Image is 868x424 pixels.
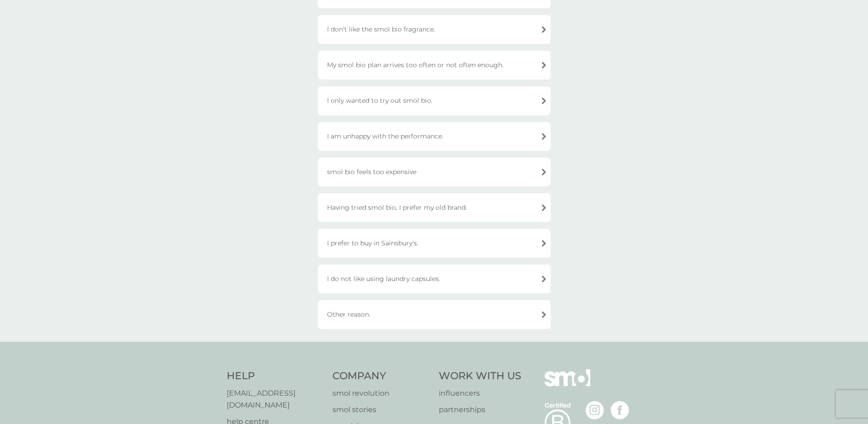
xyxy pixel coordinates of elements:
img: smol [545,369,590,400]
a: [EMAIL_ADDRESS][DOMAIN_NAME] [227,387,324,411]
img: visit the smol Instagram page [586,401,604,419]
a: smol stories [333,404,430,416]
div: smol bio feels too expensive [318,158,551,186]
a: partnerships [439,404,521,416]
div: I am unhappy with the performance. [318,122,551,151]
div: I do not like using laundry capsules. [318,265,551,293]
img: visit the smol Facebook page [611,401,629,419]
h4: Company [333,369,430,383]
div: I only wanted to try out smol bio. [318,86,551,115]
a: smol revolution [333,387,430,399]
h4: Work With Us [439,369,521,383]
div: Having tried smol bio, I prefer my old brand. [318,193,551,222]
div: I don't like the smol bio fragrance. [318,15,551,44]
h4: Help [227,369,324,383]
a: influencers [439,387,521,399]
div: I prefer to buy in Sainsbury's. [318,229,551,258]
div: Other reason. [318,300,551,329]
div: My smol bio plan arrives too often or not often enough. [318,51,551,79]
